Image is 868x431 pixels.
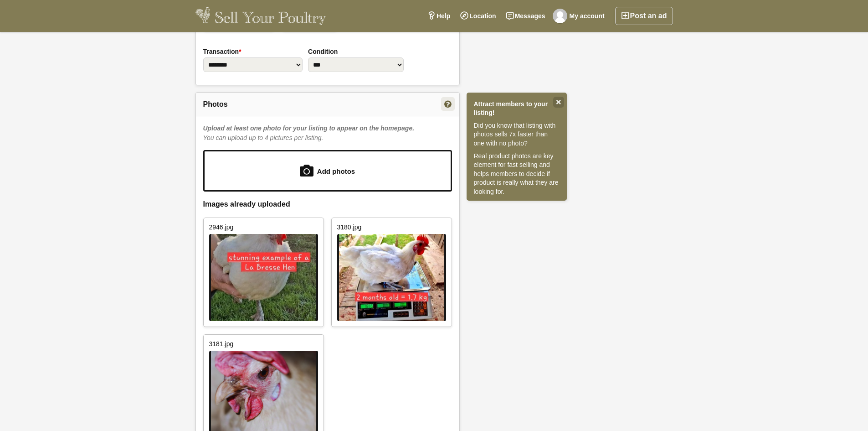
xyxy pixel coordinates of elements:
img: 2946.jpg [209,234,318,321]
label: Transaction [203,47,303,57]
span: 3181.jpg [209,340,318,348]
span: 3180.jpg [337,223,446,231]
a: Messages [501,7,550,25]
img: Sell Your Poultry [195,7,326,25]
p: Did you know that listing with photos sells 7x faster than one with no photo? [474,121,560,148]
a: My account [550,7,610,25]
strong: Attract members to your listing! [474,100,560,118]
a: Location [455,7,501,25]
b: Upload at least one photo for your listing to appear on the homepage. [203,125,415,132]
span: 2946.jpg [209,223,318,231]
a: Help [422,7,455,25]
p: Real product photos are key element for fast selling and helps members to decide if product is re... [474,152,560,197]
h2: Photos [196,93,459,116]
img: 3180.jpg [337,234,446,321]
a: Post an ad [615,7,673,25]
img: Gracie's Farm [553,9,567,23]
h3: Images already uploaded [203,200,452,208]
div: You can upload up to 4 pictures per listing. [203,124,452,143]
label: Condition [308,47,404,57]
